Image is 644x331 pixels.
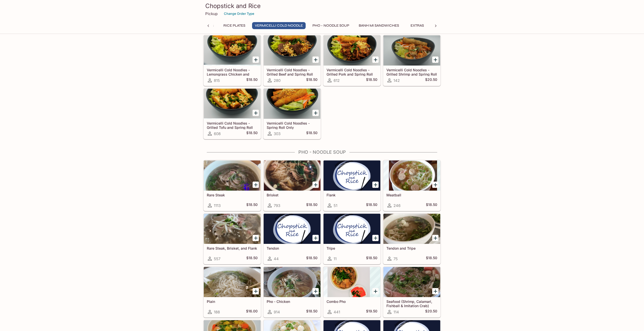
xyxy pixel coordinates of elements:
div: Vermicelli Cold Noodles - Grilled Beef and Spring Roll [264,35,320,66]
div: Seafood (Shrimp, Calamari, Fishball & Imitation Crab) [383,267,440,297]
h5: Vermicelli Cold Noodles - Grilled Tofu and Spring Roll [207,121,258,129]
div: Vermicelli Cold Noodles - Grilled Tofu and Spring Roll [204,89,261,119]
span: 914 [274,310,280,314]
h5: Vermicelli Cold Noodles - Grilled Shrimp and Spring Roll [386,68,437,76]
h5: Tripe [327,246,377,250]
a: Vermicelli Cold Noodles - Grilled Tofu and Spring Roll608$18.50 [204,88,261,139]
span: 1113 [214,203,221,208]
h5: Flank [327,193,377,197]
a: Plain188$16.00 [204,267,261,317]
button: Add Meatball [432,182,438,188]
h5: $18.50 [306,131,317,137]
a: Pho - Chicken914$18.50 [263,267,321,317]
a: Vermicelli Cold Noodles - Spring Roll Only303$18.50 [263,88,321,139]
span: 51 [334,203,337,208]
div: Brisket [264,160,320,191]
span: 188 [214,310,220,314]
h5: $18.50 [306,256,317,262]
h5: $18.50 [366,202,377,208]
button: Add Tendon [312,235,319,241]
div: Tripe [324,214,380,244]
div: Rare Steak [204,160,261,191]
a: Vermicelli Cold Noodles - Lemongrass Chicken and Spring Roll815$18.50 [204,35,261,86]
a: Vermicelli Cold Noodles - Grilled Shrimp and Spring Roll142$20.50 [383,35,440,86]
button: Add Vermicelli Cold Noodles - Grilled Tofu and Spring Roll [253,110,259,116]
h5: Vermicelli Cold Noodles - Lemongrass Chicken and Spring Roll [207,68,258,76]
div: Rare Steak, Brisket, and Flank [204,214,261,244]
h5: Rare Steak, Brisket, and Flank [207,246,258,250]
div: Vermicelli Cold Noodles - Spring Roll Only [264,89,320,119]
span: 608 [214,131,221,136]
h5: $18.50 [306,202,317,208]
h5: Meatball [386,193,437,197]
h5: $18.50 [246,256,258,262]
span: 44 [274,256,279,261]
button: Change Order Type [222,10,257,18]
div: Vermicelli Cold Noodles - Grilled Pork and Spring Roll [324,35,380,66]
h5: $16.00 [246,309,258,315]
h5: Rare Steak [207,193,258,197]
a: Rare Steak1113$18.50 [204,160,261,211]
button: Pho - Noodle Soup [310,22,352,29]
h5: $18.50 [426,256,437,262]
div: Meatball [383,160,440,191]
div: Flank [324,160,380,191]
h5: $18.50 [366,256,377,262]
h5: $18.50 [366,77,377,83]
div: Plain [204,267,261,297]
button: Rice Plates [221,22,248,29]
button: Add Vermicelli Cold Noodles - Grilled Beef and Spring Roll [312,57,319,63]
h5: $18.50 [246,131,258,137]
h5: Vermicelli Cold Noodles - Spring Roll Only [267,121,317,129]
button: Add Rare Steak, Brisket, and Flank [253,235,259,241]
a: Seafood (Shrimp, Calamari, Fishball & Imitation Crab)114$20.50 [383,267,440,317]
h5: Vermicelli Cold Noodles - Grilled Pork and Spring Roll [327,68,377,76]
div: Pho - Chicken [264,267,320,297]
span: 441 [334,310,340,314]
button: Add Combo Pho [372,288,379,294]
a: Rare Steak, Brisket, and Flank557$18.50 [204,213,261,264]
a: Tendon and Tripe75$18.50 [383,213,440,264]
h5: Combo Pho [327,299,377,304]
p: Pickup [205,11,218,16]
button: Add Vermicelli Cold Noodles - Spring Roll Only [312,110,319,116]
h5: Plain [207,299,258,304]
h5: $18.50 [306,309,317,315]
span: 114 [393,310,399,314]
h5: Tendon and Tripe [386,246,437,250]
span: 142 [393,78,400,83]
button: Add Rare Steak [253,182,259,188]
h5: $18.50 [306,77,317,83]
h5: Vermicelli Cold Noodles - Grilled Beef and Spring Roll [267,68,317,76]
span: 75 [393,256,398,261]
button: Add Flank [372,182,379,188]
div: Vermicelli Cold Noodles - Grilled Shrimp and Spring Roll [383,35,440,66]
div: Vermicelli Cold Noodles - Lemongrass Chicken and Spring Roll [204,35,261,66]
button: Add Brisket [312,182,319,188]
span: 793 [274,203,280,208]
button: Add Plain [253,288,259,294]
a: Tripe11$18.50 [323,213,381,264]
a: Meatball246$18.50 [383,160,440,211]
a: Flank51$18.50 [323,160,381,211]
span: 280 [274,78,280,83]
button: Add Pho - Chicken [312,288,319,294]
span: 612 [334,78,340,83]
a: Vermicelli Cold Noodles - Grilled Beef and Spring Roll280$18.50 [263,35,321,86]
h5: $20.50 [425,309,437,315]
h5: Brisket [267,193,317,197]
button: Add Vermicelli Cold Noodles - Grilled Shrimp and Spring Roll [432,57,438,63]
a: Combo Pho441$19.50 [323,267,381,317]
h5: $19.50 [366,309,377,315]
button: Vermicelli Cold Noodle [252,22,306,29]
h5: $20.50 [425,77,437,83]
a: Tendon44$18.50 [263,213,321,264]
h5: Pho - Chicken [267,299,317,304]
div: Combo Pho [324,267,380,297]
button: Add Tripe [372,235,379,241]
button: Add Vermicelli Cold Noodles - Lemongrass Chicken and Spring Roll [253,57,259,63]
h3: Chopstick and Rice [205,2,439,10]
span: 815 [214,78,220,83]
button: Banh Mi Sandwiches [356,22,402,29]
span: 303 [274,131,280,136]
